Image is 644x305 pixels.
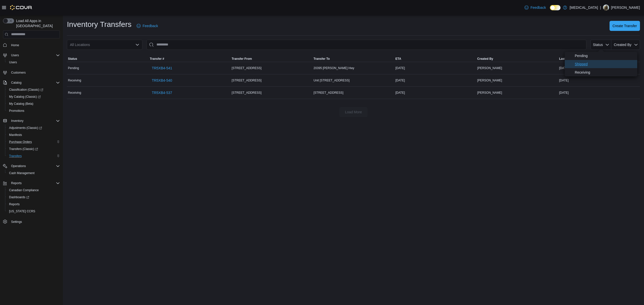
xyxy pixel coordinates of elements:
[313,91,343,95] span: [STREET_ADDRESS]
[152,66,172,71] span: TR5XB4-541
[9,180,60,186] span: Reports
[7,125,44,131] a: Adjustments (Classic)
[5,107,62,114] button: Promotions
[7,187,41,193] a: Canadian Compliance
[614,43,631,47] span: Created By
[67,56,149,62] button: Status
[68,66,79,70] span: Pending
[610,21,640,31] button: Create Transfer
[9,171,34,175] span: Cash Management
[9,163,60,169] span: Operations
[313,78,349,82] span: Unit [STREET_ADDRESS]
[7,170,36,176] a: Cash Management
[558,65,640,71] div: [DATE]
[7,101,35,107] a: My Catalog (Beta)
[394,77,476,83] div: [DATE]
[570,5,598,11] p: [MEDICAL_DATA]
[7,87,60,93] span: Classification (Classic)
[522,3,548,13] a: Feedback
[558,90,640,96] div: [DATE]
[1,218,62,225] button: Settings
[550,5,560,10] input: Dark Mode
[559,57,579,61] span: Last Modified
[5,152,62,160] button: Transfers
[7,139,34,145] a: Purchase Orders
[5,201,62,208] button: Reports
[7,170,60,176] span: Cash Management
[9,126,42,130] span: Adjustments (Classic)
[9,60,17,64] span: Users
[1,117,62,124] button: Inventory
[476,56,558,62] button: Created By
[531,5,546,10] span: Feedback
[11,71,26,75] span: Customers
[558,56,640,62] button: Last Modified
[611,5,640,11] p: [PERSON_NAME]
[1,52,62,59] button: Users
[232,57,252,61] span: Transfer From
[7,94,60,100] span: My Catalog (Classic)
[575,61,634,67] span: Shipped
[7,201,22,207] a: Reports
[14,18,60,28] span: Load All Apps in [GEOGRAPHIC_DATA]
[7,201,60,207] span: Reports
[7,94,43,100] a: My Catalog (Classic)
[7,108,60,114] span: Promotions
[9,95,41,99] span: My Catalog (Classic)
[575,53,634,59] span: Pending
[11,81,21,85] span: Catalog
[9,219,24,225] a: Settings
[1,79,62,86] button: Catalog
[7,194,60,200] span: Dashboards
[558,77,640,83] div: [DATE]
[9,70,28,76] a: Customers
[565,68,637,76] li: Receiving
[232,91,262,95] span: [STREET_ADDRESS]
[3,39,60,238] nav: Complex example
[135,43,139,47] button: Open list of options
[7,139,60,145] span: Purchase Orders
[5,170,62,177] button: Cash Management
[7,153,60,159] span: Transfers
[143,23,158,28] span: Feedback
[232,78,262,82] span: [STREET_ADDRESS]
[5,208,62,215] button: [US_STATE] CCRS
[67,19,132,29] h1: Inventory Transfers
[146,40,586,50] input: This is a search bar. After typing your query, hit enter to filter the results lower in the page.
[1,69,62,76] button: Customers
[5,124,62,131] a: Adjustments (Classic)
[7,87,45,93] a: Classification (Classic)
[5,145,62,152] a: Transfers (Classic)
[9,180,24,186] button: Reports
[7,125,60,131] span: Adjustments (Classic)
[9,102,33,106] span: My Catalog (Beta)
[7,59,19,65] a: Users
[5,138,62,145] button: Purchase Orders
[7,146,60,152] span: Transfers (Classic)
[9,80,23,86] button: Catalog
[394,56,476,62] button: ETA
[5,100,62,107] button: My Catalog (Beta)
[7,153,24,159] a: Transfers
[11,119,23,123] span: Inventory
[550,10,550,11] span: Dark Mode
[150,57,164,61] span: Transfer #
[7,101,60,107] span: My Catalog (Beta)
[313,57,330,61] span: Transfer To
[312,56,394,62] button: Transfer To
[5,59,62,66] button: Users
[5,194,62,201] a: Dashboards
[5,131,62,138] button: Manifests
[5,187,62,194] button: Canadian Compliance
[9,109,24,113] span: Promotions
[9,218,60,225] span: Settings
[9,42,21,48] a: Home
[9,163,28,169] button: Operations
[9,118,60,124] span: Inventory
[394,65,476,71] div: [DATE]
[9,52,60,58] span: Users
[11,43,19,47] span: Home
[68,57,77,61] span: Status
[9,118,25,124] button: Inventory
[10,5,32,10] img: Cova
